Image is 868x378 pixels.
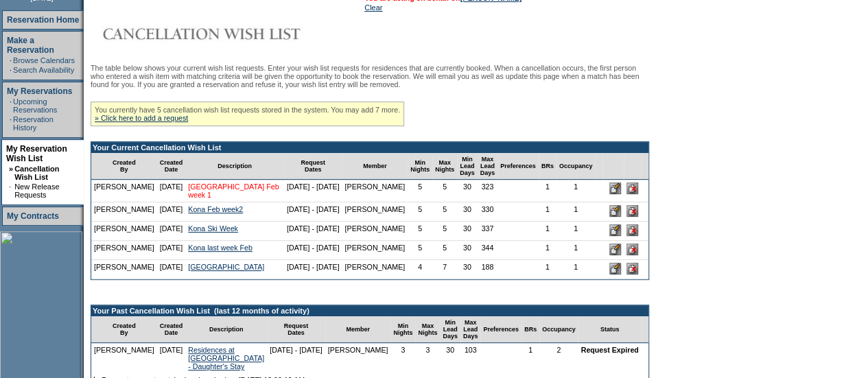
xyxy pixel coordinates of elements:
td: [DATE] [157,260,186,279]
td: Request Dates [284,153,342,180]
td: Preferences [480,316,521,343]
td: 1 [539,202,556,222]
input: Edit this Request [609,205,621,217]
nobr: [DATE] - [DATE] [287,244,340,252]
td: 1 [539,241,556,260]
input: Edit this Request [609,244,621,255]
td: Min Lead Days [440,316,460,343]
td: 3 [415,343,440,373]
td: [PERSON_NAME] [91,222,157,241]
td: [PERSON_NAME] [91,241,157,260]
td: Description [185,316,267,343]
td: 5 [408,180,432,202]
a: Search Availability [13,66,74,74]
td: Max Lead Days [460,316,481,343]
td: [PERSON_NAME] [91,180,157,202]
td: Max Nights [415,316,440,343]
td: 1 [556,180,596,202]
td: [DATE] [157,241,186,260]
a: Kona Ski Week [188,224,238,233]
nobr: [DATE] - [DATE] [287,182,340,191]
td: Member [342,153,408,180]
td: 323 [478,180,498,202]
td: 7 [432,260,457,279]
td: 5 [432,241,457,260]
td: 1 [521,343,539,373]
td: [PERSON_NAME] [91,260,157,279]
td: [PERSON_NAME] [342,222,408,241]
input: Delete this Request [626,205,638,217]
img: Cancellation Wish List [91,20,365,47]
a: » Click here to add a request [95,114,188,122]
td: Your Past Cancellation Wish List (last 12 months of activity) [91,305,648,316]
input: Edit this Request [609,224,621,236]
td: 3 [390,343,415,373]
td: · [10,66,12,74]
td: 1 [539,222,556,241]
a: Reservation Home [7,15,79,25]
td: Created Date [157,153,186,180]
td: 5 [408,241,432,260]
td: 5 [432,202,457,222]
td: · [9,182,13,199]
td: 4 [408,260,432,279]
a: Clear [364,3,382,12]
td: 344 [478,241,498,260]
td: 1 [539,260,556,279]
nobr: [DATE] - [DATE] [270,346,322,354]
td: 30 [440,343,460,373]
td: · [10,115,12,132]
td: [PERSON_NAME] [91,343,157,373]
td: Member [325,316,391,343]
td: 30 [457,260,478,279]
td: [DATE] [157,180,186,202]
td: [PERSON_NAME] [91,202,157,222]
a: Make a Reservation [7,36,54,55]
td: [PERSON_NAME] [342,241,408,260]
td: Created Date [157,316,186,343]
td: 5 [408,222,432,241]
a: Residences at [GEOGRAPHIC_DATA] - Daughter's Stay [188,346,264,370]
td: · [10,97,12,114]
b: » [9,165,13,173]
td: 103 [460,343,481,373]
td: 30 [457,180,478,202]
td: Your Current Cancellation Wish List [91,142,648,153]
td: 188 [478,260,498,279]
td: 2 [539,343,578,373]
input: Delete this Request [626,263,638,274]
a: Browse Calendars [13,56,75,64]
td: Request Dates [267,316,325,343]
td: BRs [521,316,539,343]
td: 1 [556,241,596,260]
a: My Reservations [7,86,72,96]
td: BRs [539,153,556,180]
td: Created By [91,153,157,180]
a: Reservation History [13,115,54,132]
a: My Reservation Wish List [6,144,67,163]
nobr: [DATE] - [DATE] [287,263,340,271]
td: Max Nights [432,153,457,180]
input: Edit this Request [609,263,621,274]
div: You currently have 5 cancellation wish list requests stored in the system. You may add 7 more. [91,102,404,126]
a: Kona Feb week2 [188,205,243,213]
nobr: [DATE] - [DATE] [287,224,340,233]
td: [DATE] [157,222,186,241]
a: Kona last week Feb [188,244,253,252]
td: 30 [457,202,478,222]
td: 1 [556,260,596,279]
td: Min Lead Days [457,153,478,180]
nobr: [DATE] - [DATE] [287,205,340,213]
td: 5 [432,180,457,202]
td: Status [578,316,641,343]
a: Cancellation Wish List [14,165,59,181]
td: 5 [432,222,457,241]
td: 1 [539,180,556,202]
td: 30 [457,241,478,260]
td: Min Nights [408,153,432,180]
td: Min Nights [390,316,415,343]
input: Delete this Request [626,244,638,255]
a: My Contracts [7,211,59,221]
td: 1 [556,222,596,241]
td: [PERSON_NAME] [342,202,408,222]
